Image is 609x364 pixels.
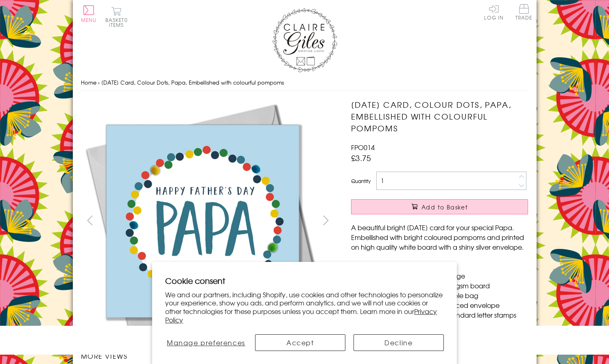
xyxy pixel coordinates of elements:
[351,142,375,152] span: FPO014
[351,199,528,214] button: Add to Basket
[335,99,579,343] img: Father's Day Card, Colour Dots, Papa, Embellished with colourful pompoms
[359,261,528,271] li: Dimensions: 150mm x 150mm
[165,306,437,325] a: Privacy Policy
[165,290,444,324] p: We and our partners, including Shopify, use cookies and other technologies to personalize your ex...
[515,4,533,22] a: Trade
[351,222,528,252] p: A beautiful bright [DATE] card for your special Papa. Embellished with bright coloured pompoms an...
[484,4,504,20] a: Log In
[109,16,128,28] span: 0 items
[81,74,528,91] nav: breadcrumbs
[165,334,247,351] button: Manage preferences
[81,351,335,361] h3: More views
[98,78,100,86] span: ›
[81,78,96,86] a: Home
[105,7,128,27] button: Basket0 items
[101,78,284,86] span: [DATE] Card, Colour Dots, Papa, Embellished with colourful pompoms
[515,4,533,20] span: Trade
[81,5,97,22] button: Menu
[165,275,444,286] h2: Cookie consent
[351,99,528,134] h1: [DATE] Card, Colour Dots, Papa, Embellished with colourful pompoms
[351,152,371,163] span: £3.75
[81,211,99,229] button: prev
[81,16,97,24] span: Menu
[421,203,468,211] span: Add to Basket
[81,99,325,343] img: Father's Day Card, Colour Dots, Papa, Embellished with colourful pompoms
[354,334,444,351] button: Decline
[167,338,245,347] span: Manage preferences
[255,334,345,351] button: Accept
[351,177,371,185] label: Quantity
[272,8,337,72] img: Claire Giles Greetings Cards
[317,211,335,229] button: next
